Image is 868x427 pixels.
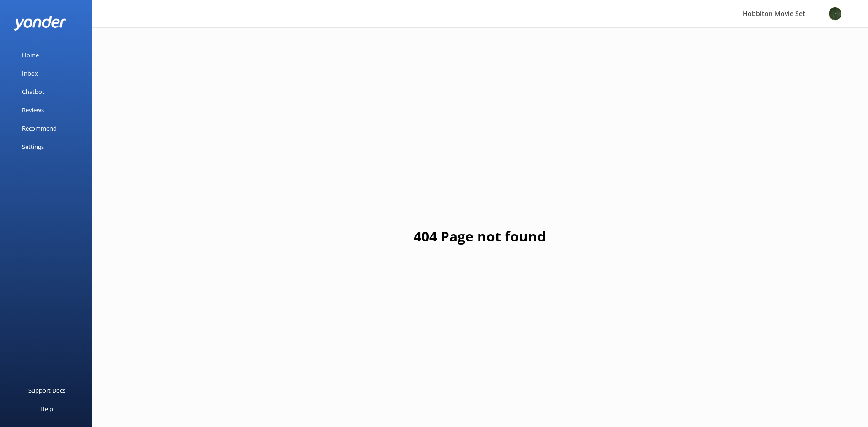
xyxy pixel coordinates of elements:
div: Inbox [22,64,38,82]
div: Help [40,400,53,418]
div: Reviews [22,101,44,119]
div: Chatbot [22,82,44,101]
div: Settings [22,137,44,156]
div: Recommend [22,119,57,137]
div: Support Docs [28,381,65,400]
img: 34-1720495293.png [828,7,842,21]
div: Home [22,46,39,64]
h1: 404 Page not found [414,225,546,247]
img: yonder-white-logo.png [14,16,66,31]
